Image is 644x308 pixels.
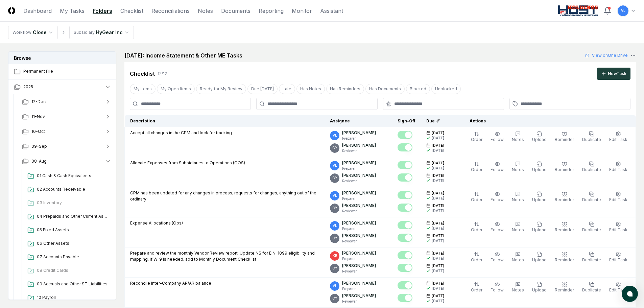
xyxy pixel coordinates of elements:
button: Notes [510,130,525,144]
button: Mark complete [398,221,412,229]
div: [DATE] [432,299,444,304]
span: 09 Accruals and Other ST Liabilities [37,281,109,287]
span: [DATE] [432,161,444,166]
button: Edit Task [608,280,629,294]
button: NewTask [597,68,630,80]
button: Order [470,130,484,144]
span: Edit Task [609,167,627,172]
span: 2025 [23,84,33,90]
button: atlas-launcher [622,286,638,302]
span: CY [332,175,337,181]
a: View onOne Drive [585,52,628,58]
span: Duplicate [582,227,601,232]
button: Duplicate [581,160,602,174]
a: Assistant [320,7,343,15]
nav: breadcrumb [8,26,134,39]
button: Duplicate [581,280,602,294]
span: [DATE] [432,281,444,286]
span: 11-Nov [31,114,45,120]
button: Reminder [553,130,575,144]
span: 05 Fixed Assets [37,227,109,233]
p: [PERSON_NAME] [342,190,376,196]
span: CY [332,236,337,241]
p: Reviewer [342,239,376,244]
span: CY [332,145,337,150]
span: Follow [491,227,504,232]
a: Folders [93,7,112,15]
button: Upload [531,250,548,264]
span: 10-Oct [31,128,45,135]
button: Duplicate [581,190,602,204]
a: Permanent File [8,64,117,79]
span: Order [471,197,482,202]
p: [PERSON_NAME] [342,172,376,179]
span: 03 Inventory [37,200,109,206]
span: [DATE] [432,251,444,256]
a: My Tasks [60,7,85,15]
a: 09 Accruals and Other ST Liabilities [25,278,111,290]
button: Mark complete [398,264,412,272]
p: Prepare and review the monthly Vendor Review report. Update NS for EIN, 1099 eligibility and mapp... [130,250,319,262]
a: 10 Payroll [25,292,111,304]
a: Reconciliations [151,7,190,15]
button: Notes [510,280,525,294]
button: Follow [489,160,505,174]
span: 07 Accounts Payable [37,254,109,260]
div: [DATE] [432,286,444,291]
button: My Items [130,84,156,94]
a: 01 Cash & Cash Equivalents [25,170,111,182]
button: Edit Task [608,250,629,264]
a: 02 Accounts Receivable [25,184,111,196]
button: 2025 [8,79,117,94]
span: Upload [532,197,547,202]
span: Reminder [555,287,574,292]
div: Due [426,118,453,124]
button: Has Documents [365,84,405,94]
span: Notes [512,137,524,142]
button: Mark complete [398,191,412,199]
span: [DATE] [432,293,444,299]
span: [DATE] [432,221,444,226]
span: Upload [532,257,547,262]
button: Reminder [553,190,575,204]
button: Edit Task [608,190,629,204]
button: Mark complete [398,143,412,151]
span: 02 Accounts Receivable [37,186,109,192]
p: [PERSON_NAME] [342,250,376,256]
button: Mark complete [398,161,412,169]
div: Actions [464,118,630,124]
a: 03 Inventory [25,197,111,209]
span: 06 Other Assets [37,240,109,246]
div: [DATE] [432,178,444,183]
p: Preparer [342,166,376,171]
span: Edit Task [609,137,627,142]
span: Follow [491,257,504,262]
button: Edit Task [608,130,629,144]
a: 08 Credit Cards [25,265,111,277]
a: Dashboard [23,7,52,15]
button: Mark complete [398,173,412,182]
span: [DATE] [432,191,444,196]
button: 09-Sep [17,139,117,154]
div: [DATE] [432,268,444,274]
span: Reminder [555,257,574,262]
button: Due Today [247,84,278,94]
span: 01 Cash & Cash Equivalents [37,173,109,179]
button: Upload [531,280,548,294]
a: 07 Accounts Payable [25,251,111,263]
p: Reviewer [342,269,376,274]
th: Sign-Off [392,115,421,127]
div: [DATE] [432,208,444,213]
div: New Task [608,71,626,77]
p: Preparer [342,256,376,261]
a: Checklist [120,7,143,15]
span: Follow [491,197,504,202]
span: Edit Task [609,227,627,232]
div: [DATE] [432,196,444,201]
button: Mark complete [398,131,412,139]
span: [DATE] [432,173,444,178]
button: Duplicate [581,130,602,144]
a: 04 Prepaids and Other Current Assets [25,211,111,223]
p: Reviewer [342,209,376,214]
span: Edit Task [609,197,627,202]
